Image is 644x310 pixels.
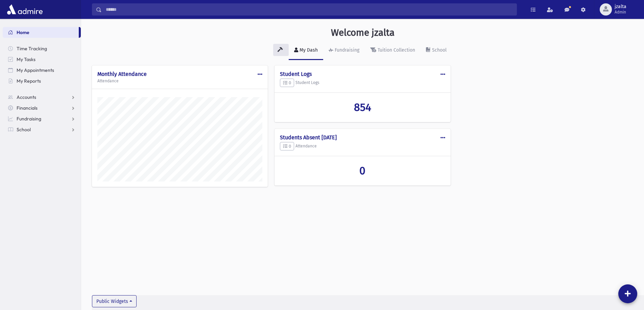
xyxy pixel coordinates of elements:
span: 854 [354,101,371,114]
span: 0 [283,80,291,85]
span: Accounts [17,94,36,100]
h4: Student Logs [280,71,445,77]
a: Fundraising [323,41,365,60]
a: Time Tracking [3,43,81,54]
div: School [431,47,447,53]
a: Accounts [3,92,81,103]
span: 0 [283,144,291,149]
a: Home [3,27,79,38]
a: School [3,124,81,135]
span: My Reports [17,78,41,84]
span: Financials [17,105,38,111]
input: Search [102,3,517,16]
div: Tuition Collection [376,47,415,53]
span: Fundraising [17,116,41,122]
h5: Student Logs [280,79,445,87]
h4: Monthly Attendance [97,71,262,77]
a: Financials [3,103,81,113]
a: 0 [280,164,445,177]
span: My Appointments [17,67,54,73]
span: School [17,126,31,133]
h5: Attendance [97,79,262,83]
a: 854 [280,101,445,114]
span: 0 [359,164,365,177]
div: Fundraising [333,47,359,53]
a: My Dash [289,41,323,60]
span: Admin [615,9,626,15]
a: Tuition Collection [365,41,421,60]
span: My Tasks [17,56,35,62]
a: My Tasks [3,54,81,65]
span: Time Tracking [17,46,47,52]
a: My Appointments [3,65,81,76]
button: Public Widgets [92,295,137,307]
a: My Reports [3,76,81,86]
h5: Attendance [280,142,445,151]
span: Home [17,29,29,35]
button: 0 [280,142,294,151]
button: 0 [280,79,294,87]
a: Fundraising [3,113,81,124]
div: My Dash [298,47,318,53]
img: AdmirePro [5,3,44,16]
a: School [421,41,452,60]
span: jzalta [615,4,626,9]
h3: Welcome jzalta [331,27,395,38]
h4: Students Absent [DATE] [280,134,445,141]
